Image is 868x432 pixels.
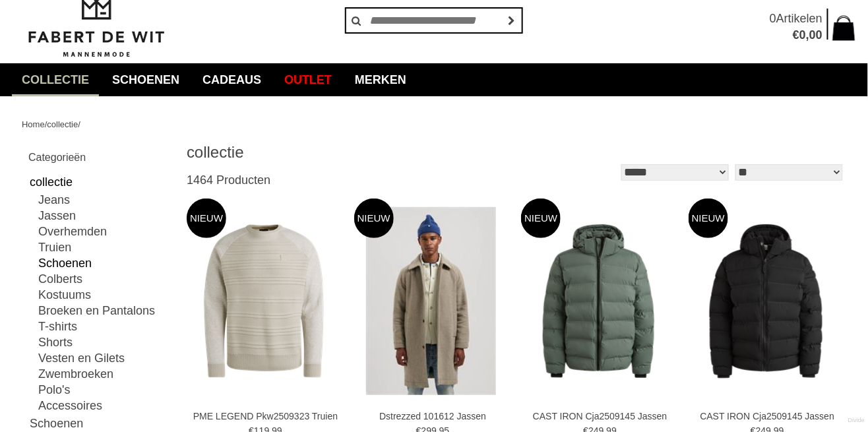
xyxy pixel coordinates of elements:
span: , [806,28,809,42]
h2: Categorieën [28,149,170,166]
a: Vesten en Gilets [38,350,170,366]
a: Truien [38,239,170,255]
a: Polo's [38,382,170,398]
span: Artikelen [776,12,822,25]
a: Kostuums [38,287,170,303]
a: Home [22,119,45,129]
a: Outlet [274,63,342,96]
a: Cadeaus [193,63,271,96]
a: collectie [12,63,99,96]
a: Jassen [38,208,170,224]
span: 00 [809,28,822,42]
a: Accessoires [38,398,170,414]
a: Colberts [38,271,170,287]
a: Zwembroeken [38,366,170,382]
a: Dstrezzed 101612 Jassen [360,410,505,422]
img: CAST IRON Cja2509145 Jassen [689,224,844,379]
a: Merken [345,63,416,96]
a: CAST IRON Cja2509145 Jassen [528,410,673,422]
a: Schoenen [38,255,170,271]
a: CAST IRON Cja2509145 Jassen [695,410,840,422]
img: CAST IRON Cja2509145 Jassen [521,224,676,379]
span: 1464 Producten [187,173,270,187]
a: collectie [47,119,78,129]
span: € [793,28,799,42]
img: PME LEGEND Pkw2509323 Truien [187,224,342,379]
a: Shorts [38,334,170,350]
span: / [45,119,47,129]
a: Broeken en Pantalons [38,303,170,319]
span: / [78,119,80,129]
a: T-shirts [38,319,170,334]
span: 0 [799,28,806,42]
a: Schoenen [102,63,189,96]
h1: collectie [187,142,516,162]
a: Divide [848,412,865,429]
a: PME LEGEND Pkw2509323 Truien [193,410,338,422]
a: collectie [28,172,170,192]
a: Jeans [38,192,170,208]
img: Dstrezzed 101612 Jassen [366,207,496,395]
a: Overhemden [38,224,170,239]
span: 0 [770,12,776,25]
